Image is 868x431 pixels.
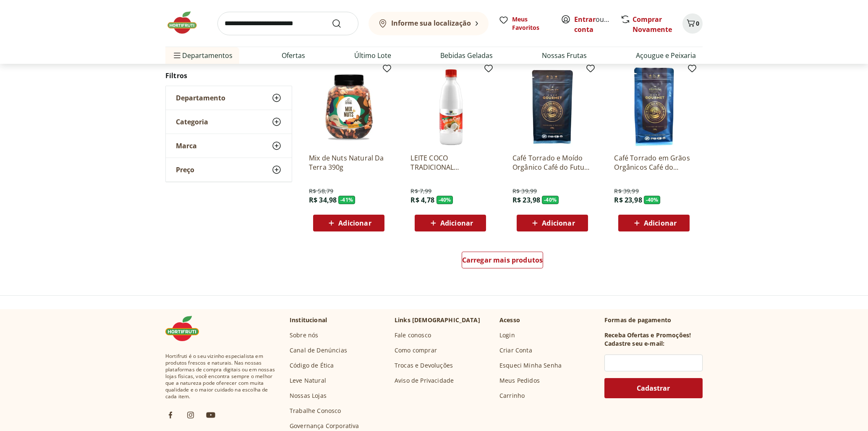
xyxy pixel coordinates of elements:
[165,67,292,84] h2: Filtros
[290,361,334,370] a: Código de Ética
[290,331,318,339] a: Sobre nós
[644,220,677,226] span: Adicionar
[217,12,358,35] input: search
[637,385,670,392] span: Cadastrar
[696,19,699,27] span: 0
[354,50,391,60] a: Último Lote
[542,196,559,204] span: - 40 %
[410,153,490,172] a: LEITE COCO TRADICIONAL BRASCOCO 500ML
[618,215,690,231] button: Adicionar
[499,316,520,324] p: Acesso
[313,215,384,231] button: Adicionar
[614,195,642,205] span: R$ 23,98
[574,14,612,34] span: ou
[309,67,389,147] img: Mix de Nuts Natural Da Terra 390g
[512,187,537,195] span: R$ 39,99
[290,316,327,324] p: Institucional
[499,331,515,339] a: Login
[391,18,471,28] b: Informe sua localização
[614,187,638,195] span: R$ 39,99
[512,153,592,172] a: Café Torrado e Moído Orgânico Café do Futuro 250g
[369,12,489,35] button: Informe sua localização
[499,392,525,400] a: Carrinho
[437,196,453,204] span: - 40 %
[338,220,371,226] span: Adicionar
[682,13,703,34] button: Carrinho
[604,378,703,398] button: Cadastrar
[309,153,389,172] a: Mix de Nuts Natural Da Terra 390g
[176,166,194,174] span: Preço
[542,220,575,226] span: Adicionar
[517,215,588,231] button: Adicionar
[614,67,694,147] img: Café Torrado em Grãos Orgânicos Café do Futuro 250g
[172,45,182,66] button: Menu
[499,346,532,355] a: Criar Conta
[290,392,327,400] a: Nossas Lojas
[574,15,596,24] a: Entrar
[410,187,431,195] span: R$ 7,99
[604,316,703,324] p: Formas de pagamento
[395,376,454,385] a: Aviso de Privacidade
[542,50,587,60] a: Nossas Frutas
[395,361,453,370] a: Trocas e Devoluções
[172,45,233,66] span: Departamentos
[440,50,493,60] a: Bebidas Geladas
[499,15,551,32] a: Meus Favoritos
[395,316,480,324] p: Links [DEMOGRAPHIC_DATA]
[614,153,694,172] a: Café Torrado em Grãos Orgânicos Café do Futuro 250g
[165,410,175,420] img: fb
[440,220,473,226] span: Adicionar
[462,257,543,263] span: Carregar mais produtos
[499,361,562,370] a: Esqueci Minha Senha
[176,118,208,126] span: Categoria
[462,252,544,272] a: Carregar mais produtos
[309,187,333,195] span: R$ 58,79
[338,196,355,204] span: - 41 %
[166,158,292,181] button: Preço
[282,50,305,60] a: Ofertas
[166,86,292,110] button: Departamento
[309,195,337,205] span: R$ 34,98
[499,376,540,385] a: Meus Pedidos
[332,18,352,29] button: Submit Search
[410,67,490,147] img: LEITE COCO TRADICIONAL BRASCOCO 500ML
[290,422,359,430] a: Governança Corporativa
[290,407,341,415] a: Trabalhe Conosco
[604,331,691,339] h3: Receba Ofertas e Promoções!
[604,339,664,348] h3: Cadastre seu e-mail:
[395,346,437,355] a: Como comprar
[512,15,551,32] span: Meus Favoritos
[290,346,347,355] a: Canal de Denúncias
[176,142,197,150] span: Marca
[636,50,696,60] a: Açougue e Peixaria
[512,195,540,205] span: R$ 23,98
[644,196,661,204] span: - 40 %
[290,376,326,385] a: Leve Natural
[410,195,434,205] span: R$ 4,78
[165,316,207,341] img: Hortifruti
[166,134,292,158] button: Marca
[176,94,225,102] span: Departamento
[165,10,207,35] img: Hortifruti
[165,353,276,400] span: Hortifruti é o seu vizinho especialista em produtos frescos e naturais. Nas nossas plataformas de...
[633,15,672,34] a: Comprar Novamente
[415,215,486,231] button: Adicionar
[395,331,431,339] a: Fale conosco
[166,110,292,134] button: Categoria
[574,15,620,34] a: Criar conta
[186,410,196,420] img: ig
[206,410,216,420] img: ytb
[512,67,592,147] img: Café Torrado e Moído Orgânico Café do Futuro 250g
